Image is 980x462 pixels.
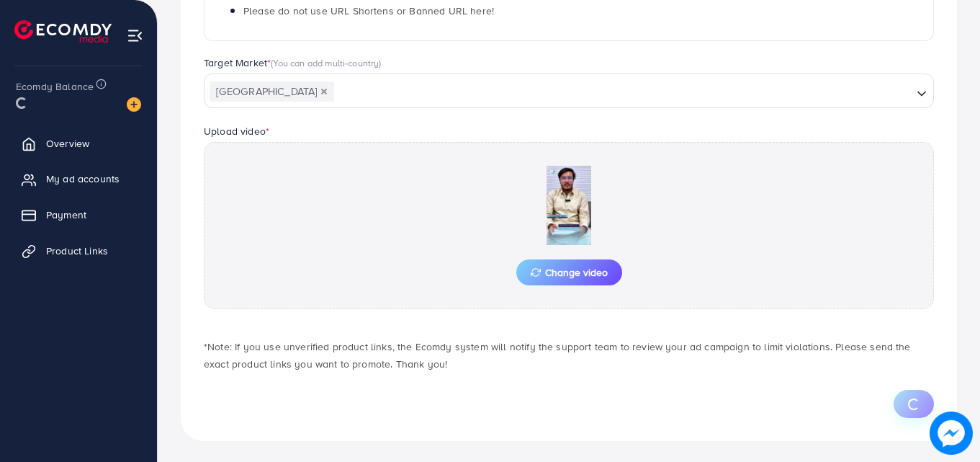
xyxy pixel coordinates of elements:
[210,81,334,102] span: [GEOGRAPHIC_DATA]
[930,412,973,455] img: image
[204,74,934,108] div: Search for option
[11,200,146,229] a: Payment
[127,97,141,112] img: image
[204,338,934,373] p: *Note: If you use unverified product links, the Ecomdy system will notify the support team to rev...
[204,124,269,138] label: Upload video
[16,79,94,94] span: Ecomdy Balance
[46,208,86,222] span: Payment
[46,244,108,258] span: Product Links
[320,88,328,95] button: Deselect Pakistan
[11,236,146,265] a: Product Links
[271,56,381,69] span: (You can add multi-country)
[531,267,608,277] span: Change video
[204,55,382,70] label: Target Market
[46,136,89,151] span: Overview
[243,4,494,18] span: Please do not use URL Shortens or Banned URL here!
[497,166,641,245] img: Preview Image
[11,129,146,158] a: Overview
[14,20,112,43] img: logo
[516,259,622,285] button: Change video
[336,81,911,103] input: Search for option
[127,27,143,44] img: menu
[11,164,146,193] a: My ad accounts
[46,172,120,186] span: My ad accounts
